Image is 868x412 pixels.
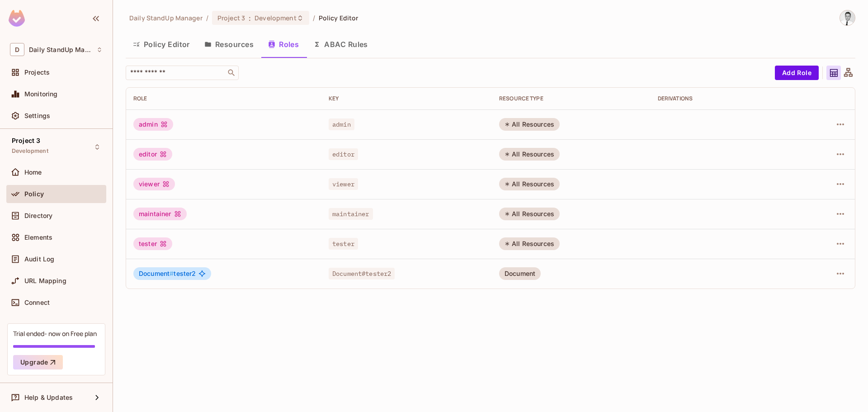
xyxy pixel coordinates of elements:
[170,270,174,277] span: #
[24,277,66,284] span: URL Mapping
[775,66,819,80] button: Add Role
[139,270,174,277] span: Document
[329,208,373,220] span: maintainer
[329,268,395,279] span: Document#tester2
[499,237,560,250] div: All Resources
[24,212,52,219] span: Directory
[24,299,50,306] span: Connect
[24,234,52,241] span: Elements
[319,14,359,22] span: Policy Editor
[206,14,208,22] li: /
[24,394,73,401] span: Help & Updates
[248,14,251,22] span: :
[329,148,358,160] span: editor
[133,118,173,131] div: admin
[306,33,375,56] button: ABAC Rules
[313,14,315,22] li: /
[329,118,354,130] span: admin
[133,178,175,190] div: viewer
[658,95,787,102] div: Derivations
[133,237,172,250] div: tester
[24,69,50,76] span: Projects
[24,112,50,119] span: Settings
[12,147,48,155] span: Development
[9,10,25,27] img: SReyMgAAAABJRU5ErkJggg==
[840,10,855,25] img: Goran Jovanovic
[13,329,97,338] div: Trial ended- now on Free plan
[329,238,358,250] span: tester
[499,148,560,161] div: All Resources
[499,118,560,131] div: All Resources
[12,137,40,144] span: Project 3
[133,208,187,220] div: maintainer
[129,14,203,22] span: the active workspace
[133,95,314,102] div: Role
[29,46,92,53] span: Workspace: Daily StandUp Manager
[10,43,24,56] span: D
[197,33,261,56] button: Resources
[255,14,296,22] span: Development
[139,270,196,277] span: tester2
[499,95,643,102] div: RESOURCE TYPE
[24,90,58,98] span: Monitoring
[133,148,172,161] div: editor
[329,95,485,102] div: Key
[261,33,306,56] button: Roles
[126,33,197,56] button: Policy Editor
[217,14,245,22] span: Project 3
[13,355,63,369] button: Upgrade
[24,256,54,263] span: Audit Log
[499,178,560,190] div: All Resources
[499,208,560,220] div: All Resources
[24,190,44,198] span: Policy
[499,267,541,280] div: Document
[24,169,42,176] span: Home
[329,178,358,190] span: viewer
